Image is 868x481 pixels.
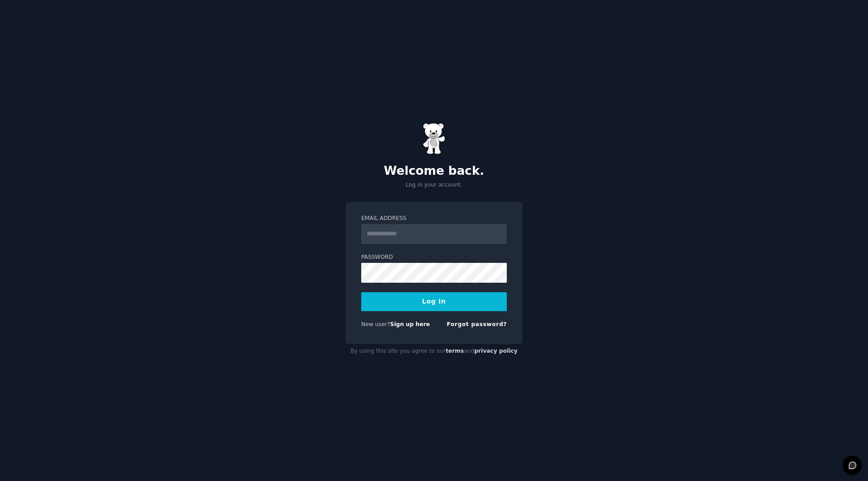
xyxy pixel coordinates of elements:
[345,344,523,359] div: By using this site you agree to our and
[345,164,523,178] h2: Welcome back.
[345,181,523,189] p: Log in your account.
[423,123,445,154] img: Gummy Bear
[361,321,390,327] span: New user?
[474,348,518,354] a: privacy policy
[361,292,507,311] button: Log In
[390,321,430,327] a: Sign up here
[361,215,507,223] label: Email Address
[447,321,507,327] a: Forgot password?
[361,253,507,262] label: Password
[446,348,464,354] a: terms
